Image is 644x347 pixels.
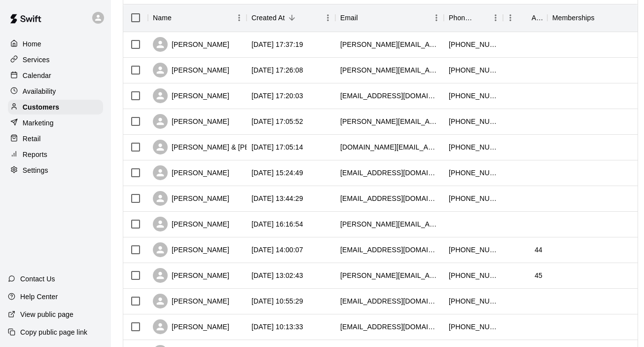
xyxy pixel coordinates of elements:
[153,165,229,180] div: [PERSON_NAME]
[251,39,303,49] div: 2025-10-13 17:37:19
[503,4,547,32] div: Age
[251,65,303,75] div: 2025-10-13 17:26:08
[153,294,229,308] div: [PERSON_NAME]
[340,219,439,229] div: jo-mcdaniel@hotmail.com
[8,100,103,115] a: Customers
[444,4,503,32] div: Phone Number
[232,10,247,25] button: Menu
[449,193,498,203] div: +17148156392
[23,150,47,159] p: Reports
[251,193,303,203] div: 2025-10-12 13:44:29
[535,270,542,280] div: 45
[20,292,58,302] p: Help Center
[340,296,439,306] div: lawrencemichael78@gmail.com
[532,4,542,32] div: Age
[251,116,303,126] div: 2025-10-13 17:05:52
[340,91,439,101] div: amber441@hotmail.com
[340,193,439,203] div: jasonwilliams79@gmail.com
[23,118,54,128] p: Marketing
[153,140,296,154] div: [PERSON_NAME] & [PERSON_NAME]
[153,63,229,77] div: [PERSON_NAME]
[358,11,372,25] button: Sort
[595,11,608,25] button: Sort
[153,4,172,32] div: Name
[8,84,103,99] a: Availability
[340,116,439,126] div: kevin@kmrpro.com
[340,245,439,255] div: taihornbeck@gmail.com
[535,245,542,255] div: 44
[251,91,303,101] div: 2025-10-13 17:20:03
[449,4,474,32] div: Phone Number
[449,91,498,101] div: +15628411403
[251,219,303,229] div: 2025-10-11 16:16:54
[153,217,229,231] div: [PERSON_NAME]
[247,4,335,32] div: Created At
[285,11,299,25] button: Sort
[340,168,439,178] div: lesleydeewright@hotmail.com
[8,37,103,51] a: Home
[153,242,229,257] div: [PERSON_NAME]
[153,88,229,103] div: [PERSON_NAME]
[429,10,444,25] button: Menu
[449,116,498,126] div: +19498743185
[172,11,185,25] button: Sort
[153,114,229,129] div: [PERSON_NAME]
[153,319,229,334] div: [PERSON_NAME]
[449,168,498,178] div: +19496208638
[153,268,229,283] div: [PERSON_NAME]
[251,168,303,178] div: 2025-10-13 15:24:49
[503,10,518,25] button: Menu
[449,39,498,49] div: +19165022867
[340,142,439,152] div: the.mastropaolo.family@gmail.com
[518,11,532,25] button: Sort
[251,322,303,332] div: 2025-10-11 10:13:33
[8,116,103,130] a: Marketing
[340,4,358,32] div: Email
[340,322,439,332] div: seanfarman@att.net
[251,4,285,32] div: Created At
[20,327,87,337] p: Copy public page link
[449,65,498,75] div: +17149073449
[153,191,229,206] div: [PERSON_NAME]
[251,270,303,280] div: 2025-10-11 13:02:43
[23,39,41,49] p: Home
[8,52,103,67] a: Services
[23,102,59,112] p: Customers
[148,4,247,32] div: Name
[23,86,56,96] p: Availability
[449,245,498,255] div: +19496336617
[488,10,503,25] button: Menu
[8,163,103,178] a: Settings
[340,270,439,280] div: joe.navran@gmail.com
[449,322,498,332] div: +19498131230
[449,142,498,152] div: +17143907730
[20,274,55,284] p: Contact Us
[23,55,50,65] p: Services
[8,147,103,162] a: Reports
[321,10,335,25] button: Menu
[23,71,51,80] p: Calendar
[474,11,488,25] button: Sort
[449,296,498,306] div: +19496827653
[552,4,595,32] div: Memberships
[20,309,73,319] p: View public page
[340,65,439,75] div: jeff@socalretailservices.com
[23,165,48,175] p: Settings
[251,245,303,255] div: 2025-10-11 14:00:07
[8,131,103,146] a: Retail
[251,142,303,152] div: 2025-10-13 17:05:14
[449,270,498,280] div: +19494338022
[8,68,103,83] a: Calendar
[340,39,439,49] div: m.holcombe@gmail.com
[251,296,303,306] div: 2025-10-11 10:55:29
[153,37,229,52] div: [PERSON_NAME]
